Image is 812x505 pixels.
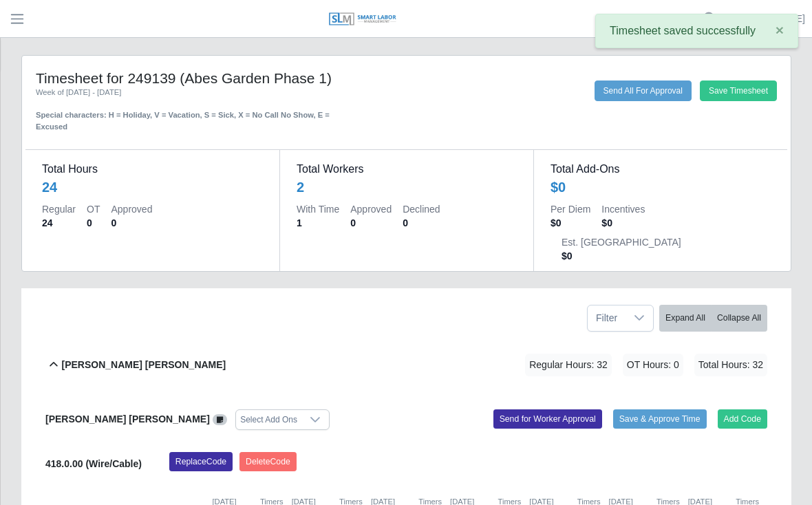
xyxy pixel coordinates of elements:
dd: 1 [297,216,339,230]
button: ReplaceCode [169,452,233,471]
dt: Est. [GEOGRAPHIC_DATA] [562,235,681,249]
dd: 0 [111,216,152,230]
span: OT Hours: 0 [623,354,683,376]
b: [PERSON_NAME] [PERSON_NAME] [61,358,226,372]
dd: $0 [562,249,681,263]
button: Send All For Approval [595,80,692,101]
a: View/Edit Notes [213,413,228,425]
dt: Per Diem [551,202,590,216]
div: Timesheet saved successfully [595,14,798,48]
dt: Total Add-Ons [551,161,771,178]
h4: Timesheet for 249139 (Abes Garden Phase 1) [36,69,332,87]
div: 24 [42,178,57,197]
div: 2 [297,178,304,197]
img: SLM Logo [328,12,397,27]
button: Collapse All [711,305,767,332]
div: bulk actions [659,305,767,332]
b: 418.0.00 (Wire/Cable) [45,458,142,469]
dt: Approved [350,202,392,216]
div: Special characters: H = Holiday, V = Vacation, S = Sick, X = No Call No Show, E = Excused [36,98,332,133]
dd: 0 [350,216,392,230]
button: Expand All [659,305,712,332]
dt: With Time [297,202,339,216]
a: [PERSON_NAME] [726,12,805,26]
dd: $0 [601,216,645,230]
dd: 0 [403,216,440,230]
dt: Regular [42,202,76,216]
dt: OT [87,202,100,216]
div: Week of [DATE] - [DATE] [36,87,332,98]
dt: Approved [111,202,152,216]
div: Select Add Ons [236,410,301,429]
span: Regular Hours: 32 [525,354,612,376]
dt: Incentives [601,202,645,216]
button: Add Code [718,409,768,429]
button: Save & Approve Time [613,409,707,429]
span: Filter [588,305,626,331]
button: Send for Worker Approval [493,409,602,429]
button: DeleteCode [239,452,297,471]
dd: 0 [87,216,100,230]
dt: Declined [403,202,440,216]
b: [PERSON_NAME] [PERSON_NAME] [45,413,210,425]
dt: Total Hours [42,161,263,178]
dd: $0 [551,216,590,230]
button: Save Timesheet [700,80,777,101]
dt: Total Workers [297,161,517,178]
dd: 24 [42,216,76,230]
div: $0 [551,178,566,197]
span: Total Hours: 32 [694,354,767,376]
button: [PERSON_NAME] [PERSON_NAME] Regular Hours: 32 OT Hours: 0 Total Hours: 32 [45,337,767,393]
